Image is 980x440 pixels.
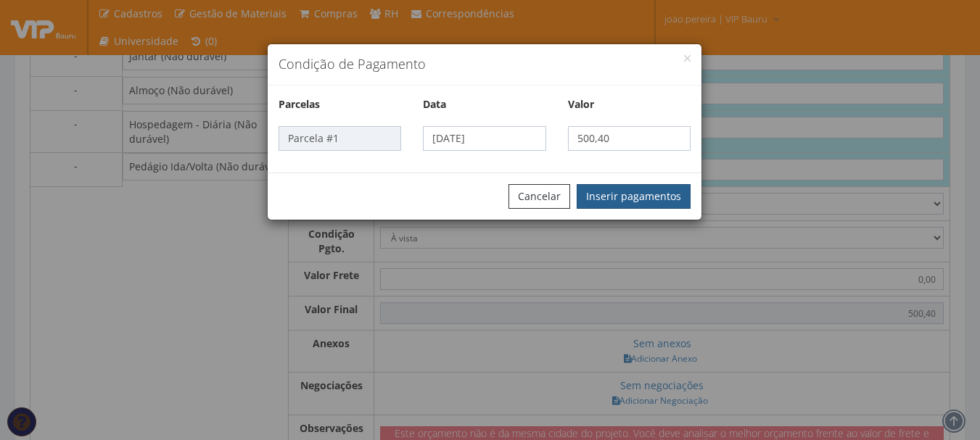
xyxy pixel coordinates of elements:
[508,184,570,209] button: Cancelar
[279,97,320,112] label: Parcelas
[577,184,691,209] button: Inserir pagamentos
[279,55,691,74] h4: Condição de Pagamento
[568,97,594,112] label: Valor
[423,97,446,112] label: Data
